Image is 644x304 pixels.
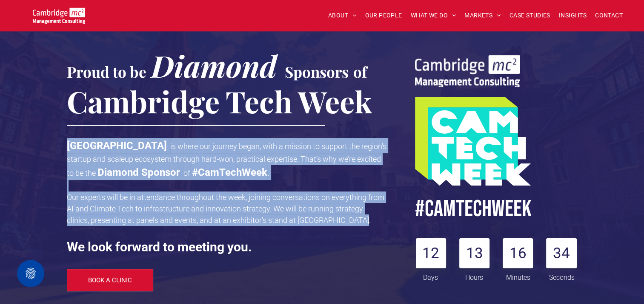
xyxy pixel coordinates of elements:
a: INSIGHTS [555,9,591,22]
div: 13 [459,238,489,268]
a: WHAT WE DO [406,9,461,22]
span: of [183,169,190,177]
span: Cambridge Tech Week [67,81,372,121]
a: MARKETS [460,9,505,22]
span: of [353,62,367,82]
a: CONTACT [591,9,627,22]
a: ABOUT [324,9,361,22]
a: CASE STUDIES [505,9,555,22]
span: . [267,169,269,177]
div: Seconds [547,268,577,283]
div: Hours [459,268,489,283]
span: Proud to be [67,62,146,82]
div: 16 [503,238,533,268]
strong: Diamond Sponsor [97,166,180,178]
div: 34 [546,238,576,268]
img: Go to Homepage [33,8,85,24]
strong: We look forward to meeting you. [67,239,252,254]
span: BOOK A CLINIC [88,276,132,284]
strong: #CamTechWeek [192,166,267,178]
span: #CamTECHWEEK [415,195,532,223]
span: Diamond [151,45,277,85]
span: is where our journey began, with a mission to support the region’s startup and scaleup ecosystem ... [67,142,386,177]
a: OUR PEOPLE [361,9,406,22]
div: 12 [416,238,446,268]
span: Sponsors [285,62,349,82]
div: Days [416,268,446,283]
span: Our experts will be in attendance throughout the week, joining conversations on everything from A... [67,193,384,225]
div: Minutes [503,268,533,283]
img: A turquoise and lime green geometric graphic with the words CAM TECH WEEK in bold white letters s... [415,97,531,186]
a: BOOK A CLINIC [67,269,154,291]
strong: [GEOGRAPHIC_DATA] [67,140,167,152]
